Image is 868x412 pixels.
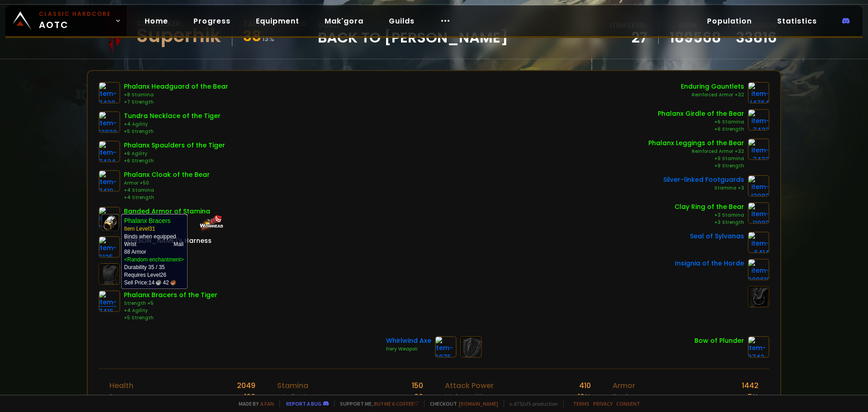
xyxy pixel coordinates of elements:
[124,187,210,194] div: +4 Stamina
[748,175,769,197] img: item-12982
[124,194,210,201] div: +4 Strength
[124,256,184,263] span: <Random enchantment>
[277,380,308,391] div: Stamina
[124,290,217,300] div: Phalanx Bracers of the Tiger
[613,380,635,391] div: Armor
[648,138,744,148] div: Phalanx Leggings of the Bear
[579,380,591,391] div: 410
[670,31,721,44] a: 189568
[99,170,120,192] img: item-7419
[137,29,221,43] div: Superhik
[99,111,120,133] img: item-12039
[124,241,141,248] td: Wrist
[186,12,238,30] a: Progress
[124,82,228,91] div: Phalanx Headguard of the Bear
[748,391,759,403] div: 5 %
[648,162,744,170] div: +9 Strength
[648,155,744,162] div: +9 Stamina
[658,118,744,126] div: +6 Stamina
[386,336,431,346] div: Whirlwind Axe
[748,138,769,160] img: item-7423
[249,12,307,30] a: Equipment
[748,232,769,253] img: item-6414
[386,346,431,353] div: Fiery Weapon
[748,82,769,104] img: item-14764
[675,219,744,226] div: +3 Strength
[748,109,769,131] img: item-7422
[124,99,228,106] div: +7 Strength
[124,150,225,157] div: +6 Agility
[99,236,120,258] img: item-6125
[124,121,221,128] div: +4 Agility
[675,202,744,212] div: Clay Ring of the Bear
[163,279,175,287] span: 42
[748,202,769,224] img: item-11993
[124,217,184,271] td: Binds when equipped Durability 35 / 35
[748,336,769,358] img: item-3742
[237,380,255,391] div: 2049
[573,400,590,407] a: Terms
[675,212,744,219] div: +3 Stamina
[99,82,120,104] img: item-7420
[770,12,824,30] a: Statistics
[445,391,487,403] div: Melee critic
[233,400,274,407] span: Made by
[124,314,217,322] div: +5 Strength
[124,170,210,180] div: Phalanx Cloak of the Bear
[504,400,558,407] span: v. d752d5 - production
[658,126,744,133] div: +6 Strength
[675,259,744,268] div: Insignia of the Horde
[262,34,274,43] small: 13 %
[109,380,133,391] div: Health
[681,82,744,91] div: Enduring Gauntlets
[124,111,221,121] div: Tundra Necklace of the Tiger
[748,259,769,280] img: item-209619
[277,391,307,403] div: Intellect
[124,157,225,165] div: +6 Strength
[244,391,255,403] div: 100
[99,141,120,162] img: item-7424
[124,249,146,255] span: 88 Armor
[124,180,210,187] div: Armor +50
[445,380,494,391] div: Attack Power
[382,12,422,30] a: Guilds
[124,307,217,314] div: +4 Agility
[681,91,744,99] div: Reinforced Armor +32
[694,336,744,346] div: Bow of Plunder
[260,400,274,407] a: a fan
[613,391,637,403] div: Dodge
[663,175,744,185] div: Silver-linked Footguards
[39,10,111,32] span: AOTC
[109,391,128,403] div: Rage
[616,400,640,407] a: Consent
[124,217,171,224] b: Phalanx Bracers
[663,185,744,192] div: Stamina +3
[578,391,591,403] div: 10 %
[124,226,156,232] span: Item Level 31
[593,400,613,407] a: Privacy
[124,91,228,99] div: +8 Stamina
[174,241,184,247] span: Mail
[412,380,423,391] div: 150
[124,141,225,150] div: Phalanx Spaulders of the Tiger
[424,400,498,407] span: Checkout
[124,279,184,287] div: Sell Price:
[318,19,508,44] div: guild
[742,380,759,391] div: 1442
[334,400,419,407] span: Support me,
[690,232,744,241] div: Seal of Sylvanas
[137,12,175,30] a: Home
[124,207,210,216] div: Banded Armor of Stamina
[459,400,498,407] a: [DOMAIN_NAME]
[39,10,111,18] small: Classic Hardcore
[414,391,423,403] div: 20
[99,290,120,312] img: item-7416
[374,400,419,407] a: Buy me a coffee
[286,400,321,407] a: Report a bug
[124,128,221,135] div: +5 Strength
[700,12,759,30] a: Population
[124,271,184,287] td: Requires Level 26
[124,300,217,307] div: Strength +5
[149,279,161,287] span: 14
[658,109,744,118] div: Phalanx Girdle of the Bear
